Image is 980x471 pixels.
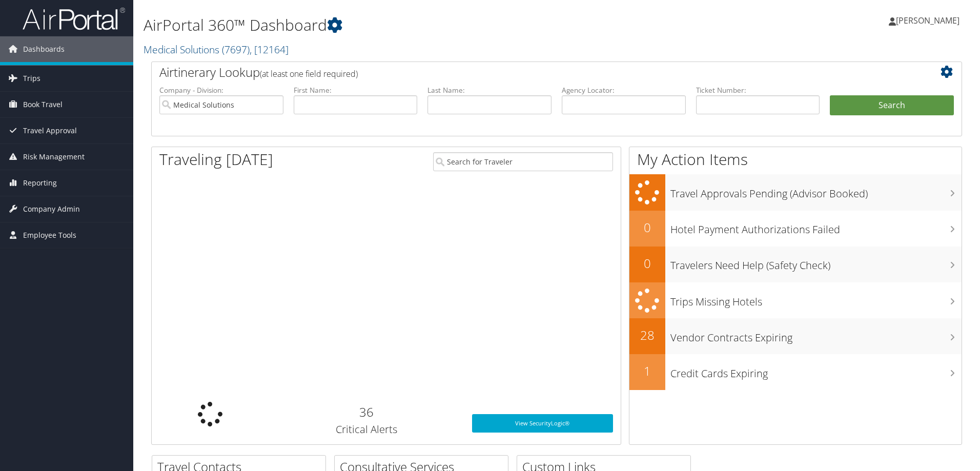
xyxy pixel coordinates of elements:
h2: 0 [629,255,665,272]
h1: My Action Items [629,149,962,170]
h3: Travel Approvals Pending (Advisor Booked) [670,181,962,201]
span: Employee Tools [23,222,76,248]
a: 0Travelers Need Help (Safety Check) [629,247,962,282]
h3: Hotel Payment Authorizations Failed [670,217,962,237]
label: Company - Division: [159,85,283,95]
label: First Name: [294,85,418,95]
a: 1Credit Cards Expiring [629,354,962,390]
input: Search for Traveler [433,152,613,171]
h2: 1 [629,362,665,380]
h3: Vendor Contracts Expiring [670,325,962,345]
a: Trips Missing Hotels [629,282,962,319]
button: Search [830,95,954,116]
h2: 36 [277,403,457,421]
span: , [ 12164 ] [250,43,289,56]
h1: Traveling [DATE] [159,149,273,170]
span: Company Admin [23,196,80,222]
a: 28Vendor Contracts Expiring [629,318,962,354]
a: View SecurityLogic® [472,414,613,433]
h1: AirPortal 360™ Dashboard [144,14,695,36]
span: Travel Approval [23,118,77,144]
label: Last Name: [427,85,552,95]
h3: Credit Cards Expiring [670,361,962,381]
label: Agency Locator: [562,85,686,95]
a: 0Hotel Payment Authorizations Failed [629,211,962,247]
h2: 28 [629,326,665,344]
span: ( 7697 ) [222,43,250,56]
span: Dashboards [23,36,65,62]
span: (at least one field required) [260,68,358,79]
h3: Travelers Need Help (Safety Check) [670,253,962,273]
h2: Airtinerary Lookup [159,64,886,81]
label: Ticket Number: [696,85,820,95]
h2: 0 [629,219,665,236]
span: [PERSON_NAME] [896,15,959,26]
h3: Critical Alerts [277,422,457,437]
img: airportal-logo.png [23,7,125,31]
a: [PERSON_NAME] [889,5,970,36]
a: Medical Solutions [144,43,289,56]
a: Travel Approvals Pending (Advisor Booked) [629,174,962,211]
h3: Trips Missing Hotels [670,290,962,309]
span: Reporting [23,170,57,196]
span: Trips [23,66,40,91]
span: Book Travel [23,92,63,117]
span: Risk Management [23,144,85,170]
